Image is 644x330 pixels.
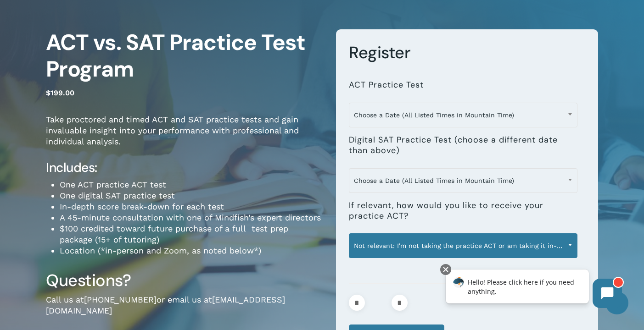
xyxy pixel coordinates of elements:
[46,114,322,159] p: Take proctored and timed ACT and SAT practice tests and gain invaluable insight into your perform...
[46,29,322,82] h1: ACT vs. SAT Practice Test Program
[349,236,577,255] span: Not relevant: I'm not taking the practice ACT or am taking it in-person
[46,88,74,97] bdi: 199.00
[60,179,322,190] li: One ACT practice ACT test
[60,201,322,212] li: In-depth score break-down for each test
[349,105,577,125] span: Choose a Date (All Listed Times in Mountain Time)
[349,80,424,90] label: ACT Practice Test
[436,262,631,317] iframe: Chatbot
[46,270,322,291] h3: Questions?
[46,159,322,176] h4: Includes:
[349,42,585,63] h3: Register
[60,212,322,223] li: A 45-minute consultation with one of Mindfish’s expert directors
[349,103,577,127] span: Choose a Date (All Listed Times in Mountain Time)
[46,295,285,315] a: [EMAIL_ADDRESS][DOMAIN_NAME]
[60,190,322,201] li: One digital SAT practice test
[84,295,157,304] a: [PHONE_NUMBER]
[46,88,50,97] span: $
[349,171,577,190] span: Choose a Date (All Listed Times in Mountain Time)
[349,135,577,156] label: Digital SAT Practice Test (choose a different date than above)
[349,233,577,258] span: Not relevant: I'm not taking the practice ACT or am taking it in-person
[46,294,322,329] p: Call us at or email us at
[349,200,577,222] label: If relevant, how would you like to receive your practice ACT?
[368,295,389,311] input: Product quantity
[60,245,322,256] li: Location (*in-person and Zoom, as noted below*)
[60,223,322,245] li: $100 credited toward future purchase of a full test prep package (15+ of tutoring)
[349,168,577,193] span: Choose a Date (All Listed Times in Mountain Time)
